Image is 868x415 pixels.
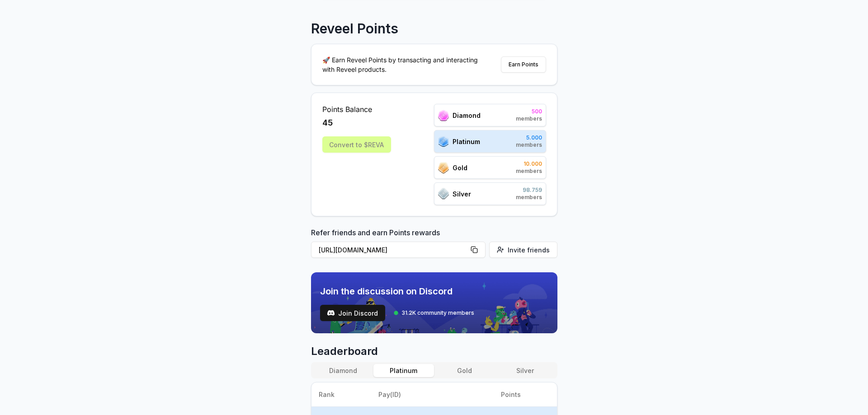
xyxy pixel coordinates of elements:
[313,364,373,377] button: Diamond
[322,55,485,74] p: 🚀 Earn Reveel Points by transacting and interacting with Reveel products.
[311,382,371,407] th: Rank
[322,104,391,115] span: Points Balance
[494,382,557,407] th: Points
[434,364,495,377] button: Gold
[327,309,335,317] img: test
[516,194,542,201] span: members
[453,137,480,146] span: Platinum
[453,189,471,199] span: Silver
[508,245,550,255] span: Invite friends
[438,162,449,173] img: ranks_icon
[438,188,449,200] img: ranks_icon
[371,382,494,407] th: Pay(ID)
[311,20,398,37] p: Reveel Points
[373,364,434,377] button: Platinum
[438,135,449,147] img: ranks_icon
[311,227,557,261] div: Refer friends and earn Points rewards
[320,305,385,321] a: testJoin Discord
[453,111,481,120] span: Diamond
[311,242,486,258] button: [URL][DOMAIN_NAME]
[311,344,557,359] span: Leaderboard
[516,134,542,141] span: 5.000
[495,364,555,377] button: Silver
[516,168,542,175] span: members
[311,272,557,333] img: discord_banner
[320,305,385,321] button: Join Discord
[320,285,474,298] span: Join the discussion on Discord
[516,108,542,115] span: 500
[516,160,542,168] span: 10.000
[322,117,333,129] span: 45
[516,141,542,149] span: members
[453,163,467,173] span: Gold
[516,115,542,122] span: members
[501,56,546,73] button: Earn Points
[438,110,449,121] img: ranks_icon
[401,309,474,317] span: 31.2K community members
[338,308,378,318] span: Join Discord
[489,242,557,258] button: Invite friends
[516,187,542,194] span: 98.759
